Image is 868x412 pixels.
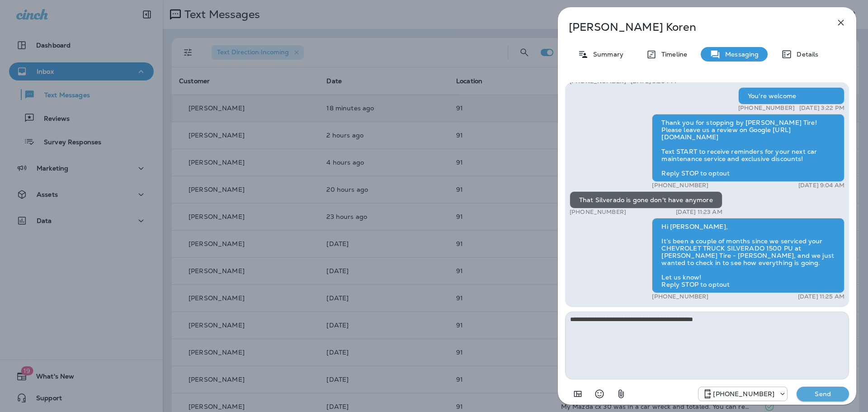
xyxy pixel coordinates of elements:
[738,104,795,112] p: [PHONE_NUMBER]
[657,51,687,58] p: Timeline
[652,218,844,293] div: Hi [PERSON_NAME], It’s been a couple of months since we serviced your CHEVROLET TRUCK SILVERADO 1...
[652,114,844,182] div: Thank you for stopping by [PERSON_NAME] Tire! Please leave us a review on Google [URL][DOMAIN_NAM...
[713,390,774,398] p: [PHONE_NUMBER]
[797,387,849,401] button: Send
[590,385,609,403] button: Select an emoji
[792,51,818,58] p: Details
[589,51,623,58] p: Summary
[798,293,844,300] p: [DATE] 11:25 AM
[799,104,844,112] p: [DATE] 3:22 PM
[569,21,816,33] p: [PERSON_NAME] Koren
[721,51,759,58] p: Messaging
[652,182,708,189] p: [PHONE_NUMBER]
[570,208,626,216] p: [PHONE_NUMBER]
[698,388,787,399] div: +1 (330) 521-2826
[652,293,708,300] p: [PHONE_NUMBER]
[569,385,587,403] button: Add in a premade template
[570,191,722,208] div: That Silverado is gone don't have anymore
[804,390,842,398] p: Send
[738,87,844,104] div: You're welcome
[676,208,722,216] p: [DATE] 11:23 AM
[798,182,844,189] p: [DATE] 9:04 AM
